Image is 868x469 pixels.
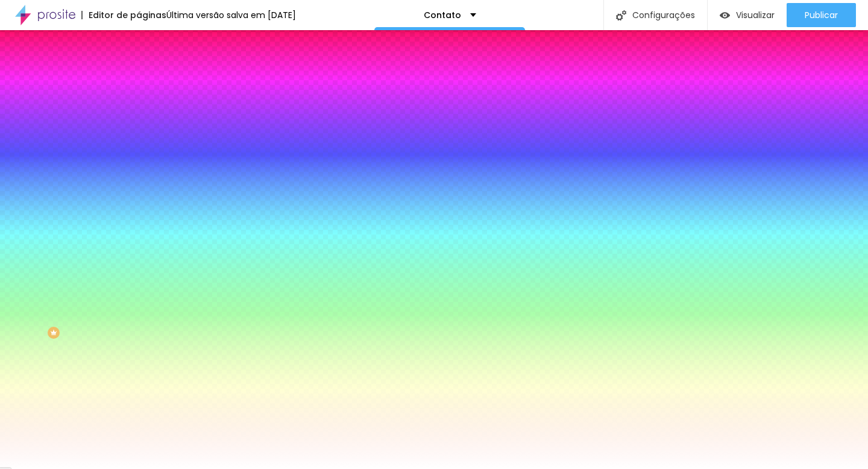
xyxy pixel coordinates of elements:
[805,10,838,20] span: Publicar
[720,10,730,20] img: view-1.svg
[81,11,166,19] div: Editor de páginas
[736,10,775,20] span: Visualizar
[787,3,856,27] button: Publicar
[708,3,787,27] button: Visualizar
[616,10,626,20] img: Icone
[424,11,461,19] p: Contato
[166,11,296,19] div: Última versão salva em [DATE]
